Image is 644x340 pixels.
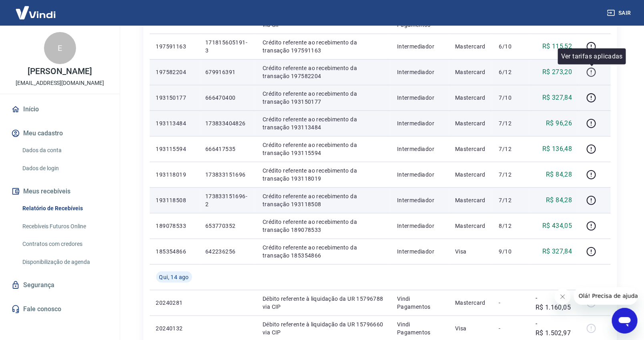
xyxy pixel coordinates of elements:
p: Débito referente à liquidação da UR 15796788 via CIP [263,295,384,311]
p: 7/12 [499,145,523,153]
p: Mastercard [455,222,486,230]
p: Intermediador [397,196,442,204]
p: -R$ 1.160,05 [536,293,572,312]
span: Qui, 14 ago [159,273,189,281]
p: Mastercard [455,299,486,307]
iframe: Message from company [574,287,638,305]
a: Dados da conta [19,142,110,159]
p: Visa [455,324,486,332]
p: Intermediador [397,119,442,127]
p: Intermediador [397,247,442,256]
p: 6/12 [499,68,523,76]
p: Mastercard [455,42,486,50]
p: R$ 327,84 [542,247,572,256]
p: Mastercard [455,68,486,76]
p: - [499,299,523,307]
p: 666470400 [205,94,250,102]
p: 7/12 [499,196,523,204]
p: 8/12 [499,222,523,230]
p: 6/10 [499,42,523,50]
img: Vindi [10,0,62,25]
button: Meus recebíveis [10,183,110,200]
p: 7/10 [499,94,523,102]
p: R$ 434,05 [542,221,572,231]
p: Vindi Pagamentos [397,320,442,336]
p: 7/12 [499,119,523,127]
p: 185354866 [156,247,193,256]
p: [EMAIL_ADDRESS][DOMAIN_NAME] [16,79,104,87]
p: 9/10 [499,247,523,256]
p: Crédito referente ao recebimento da transação 193118508 [263,192,384,208]
p: Crédito referente ao recebimento da transação 185354866 [263,243,384,260]
p: -R$ 1.502,97 [536,319,572,338]
p: Vindi Pagamentos [397,295,442,311]
a: Relatório de Recebíveis [19,200,110,217]
p: Intermediador [397,94,442,102]
p: 193113484 [156,119,193,127]
p: Mastercard [455,119,486,127]
p: 20240281 [156,299,193,307]
button: Meu cadastro [10,125,110,142]
p: 653770352 [205,222,250,230]
p: 7/12 [499,171,523,179]
div: E [44,32,76,64]
p: Crédito referente ao recebimento da transação 193115594 [263,141,384,157]
p: Mastercard [455,145,486,153]
p: R$ 84,28 [546,170,572,179]
p: Mastercard [455,171,486,179]
a: Fale conosco [10,300,110,318]
p: 173833151696 [205,171,250,179]
p: 642236256 [205,247,250,256]
p: Visa [455,247,486,256]
a: Segurança [10,276,110,294]
p: 171815605191-3 [205,38,250,54]
p: Intermediador [397,145,442,153]
p: 666417535 [205,145,250,153]
a: Início [10,101,110,118]
p: Crédito referente ao recebimento da transação 193118019 [263,167,384,183]
p: Intermediador [397,68,442,76]
p: Intermediador [397,171,442,179]
p: Intermediador [397,42,442,50]
p: R$ 273,20 [542,67,572,77]
p: R$ 115,52 [542,42,572,51]
p: Intermediador [397,222,442,230]
p: Mastercard [455,196,486,204]
p: 173833151696-2 [205,192,250,208]
p: 197591163 [156,42,193,50]
p: 193118508 [156,196,193,204]
iframe: Button to launch messaging window [612,308,638,334]
p: 20240132 [156,324,193,332]
p: 193150177 [156,94,193,102]
p: Débito referente à liquidação da UR 15796660 via CIP [263,320,384,336]
a: Dados de login [19,160,110,177]
button: Sair [606,6,634,20]
p: 173833404826 [205,119,250,127]
p: Crédito referente ao recebimento da transação 189078533 [263,218,384,234]
p: Crédito referente ao recebimento da transação 197591163 [263,38,384,54]
p: R$ 136,48 [542,144,572,154]
a: Disponibilização de agenda [19,254,110,270]
a: Recebíveis Futuros Online [19,218,110,235]
p: R$ 84,28 [546,195,572,205]
p: Crédito referente ao recebimento da transação 193150177 [263,90,384,106]
p: 197582204 [156,68,193,76]
p: 193118019 [156,171,193,179]
p: [PERSON_NAME] [28,67,92,76]
p: R$ 327,84 [542,93,572,103]
p: Crédito referente ao recebimento da transação 193113484 [263,115,384,131]
p: Mastercard [455,94,486,102]
p: R$ 96,26 [546,119,572,128]
p: Crédito referente ao recebimento da transação 197582204 [263,64,384,80]
p: Ver tarifas aplicadas [561,52,623,61]
p: - [499,324,523,332]
iframe: Close message [555,289,571,305]
span: Olá! Precisa de ajuda? [5,6,67,12]
a: Contratos com credores [19,236,110,252]
p: 679916391 [205,68,250,76]
p: 193115594 [156,145,193,153]
p: 189078533 [156,222,193,230]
